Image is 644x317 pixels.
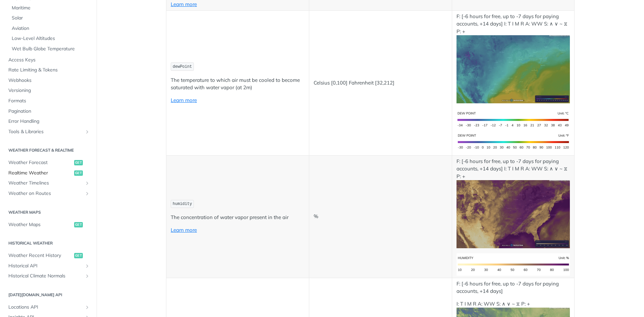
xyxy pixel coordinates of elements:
span: Aviation [12,25,90,32]
span: Expand image [457,116,570,122]
a: Learn more [171,227,197,233]
a: Webhooks [5,75,92,86]
span: Error Handling [8,118,90,125]
span: Expand image [457,138,570,145]
a: Aviation [8,23,92,34]
a: Formats [5,96,92,106]
a: Historical Climate NormalsShow subpages for Historical Climate Normals [5,271,92,281]
p: F: [-6 hours for free, up to -7 days for paying accounts, +14 days] [457,280,570,295]
p: The concentration of water vapor present in the air [171,214,305,221]
a: Solar [8,13,92,23]
span: Locations API [8,304,83,311]
span: Tools & Libraries [8,128,83,135]
p: % [314,213,447,220]
a: Access Keys [5,55,92,65]
span: Expand image [457,261,570,267]
a: Realtime Weatherget [5,168,92,178]
span: Pagination [8,108,90,115]
a: Weather Forecastget [5,158,92,168]
span: Versioning [8,87,90,94]
span: Weather Timelines [8,180,83,187]
span: dewPoint [173,64,192,69]
span: Historical Climate Normals [8,273,83,279]
h2: Weather Maps [5,209,92,215]
a: Pagination [5,106,92,116]
h2: [DATE][DOMAIN_NAME] API [5,292,92,298]
span: humidity [173,202,192,206]
a: Versioning [5,86,92,96]
span: Solar [12,15,90,21]
a: Weather TimelinesShow subpages for Weather Timelines [5,178,92,188]
span: get [74,222,83,227]
a: Rate Limiting & Tokens [5,65,92,75]
button: Show subpages for Weather on Routes [85,191,90,196]
button: Show subpages for Historical Climate Normals [85,273,90,279]
span: Weather Forecast [8,159,72,166]
span: Weather Maps [8,221,72,228]
span: Maritime [12,5,90,11]
a: Error Handling [5,116,92,126]
span: Weather on Routes [8,190,83,197]
a: Locations APIShow subpages for Locations API [5,302,92,312]
span: Expand image [457,66,570,72]
p: F: [-6 hours for free, up to -7 days for paying accounts, +14 days] I: T I M R A: WW S: ∧ ∨ ~ ⧖ P: + [457,158,570,248]
button: Show subpages for Tools & Libraries [85,129,90,135]
a: Maritime [8,3,92,13]
span: Access Keys [8,57,90,63]
h2: Historical Weather [5,240,92,246]
a: Historical APIShow subpages for Historical API [5,261,92,271]
a: Wet Bulb Globe Temperature [8,44,92,54]
a: Low-Level Altitudes [8,34,92,44]
button: Show subpages for Locations API [85,305,90,310]
span: get [74,160,83,165]
button: Show subpages for Historical API [85,263,90,269]
a: Tools & LibrariesShow subpages for Tools & Libraries [5,127,92,137]
a: Weather Mapsget [5,220,92,230]
span: Rate Limiting & Tokens [8,67,90,73]
span: Historical API [8,263,83,269]
h2: Weather Forecast & realtime [5,147,92,153]
span: Webhooks [8,77,90,84]
p: The temperature to which air must be cooled to become saturated with water vapor (at 2m) [171,76,305,92]
p: Celsius [0,100] Fahrenheit [32,212] [314,79,447,87]
button: Show subpages for Weather Timelines [85,180,90,186]
a: Weather on RoutesShow subpages for Weather on Routes [5,189,92,199]
span: get [74,253,83,258]
span: Low-Level Altitudes [12,35,90,42]
span: Expand image [457,210,570,217]
span: Formats [8,98,90,104]
a: Learn more [171,97,197,103]
p: F: [-6 hours for free, up to -7 days for paying accounts, +14 days] I: T I M R A: WW S: ∧ ∨ ~ ⧖ P: + [457,13,570,103]
span: get [74,170,83,176]
a: Learn more [171,1,197,7]
span: Weather Recent History [8,252,72,259]
span: Wet Bulb Globe Temperature [12,46,90,52]
span: Realtime Weather [8,170,72,176]
a: Weather Recent Historyget [5,251,92,261]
